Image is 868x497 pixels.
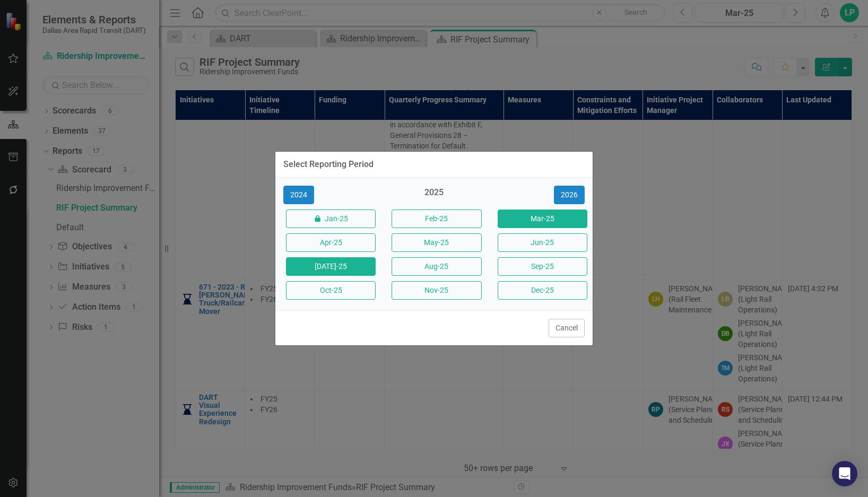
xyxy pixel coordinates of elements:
[283,160,374,169] div: Select Reporting Period
[286,210,376,228] button: Jan-25
[554,186,585,204] button: 2026
[283,186,314,204] button: 2024
[549,319,585,337] button: Cancel
[286,233,376,252] button: Apr-25
[832,461,857,486] div: Open Intercom Messenger
[392,257,481,276] button: Aug-25
[286,257,376,276] button: [DATE]-25
[498,257,587,276] button: Sep-25
[392,233,481,252] button: May-25
[498,210,587,228] button: Mar-25
[286,281,376,300] button: Oct-25
[389,187,479,204] div: 2025
[498,281,587,300] button: Dec-25
[392,281,481,300] button: Nov-25
[498,233,587,252] button: Jun-25
[392,210,481,228] button: Feb-25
